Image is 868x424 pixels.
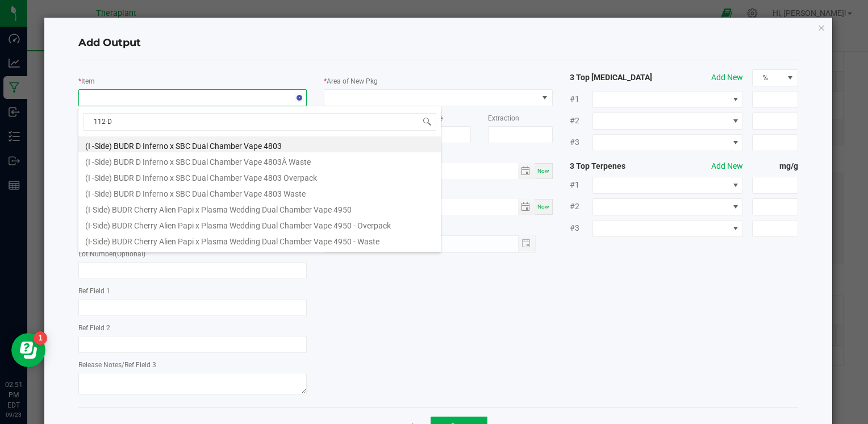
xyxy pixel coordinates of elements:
span: % [753,70,783,86]
h4: Add Output [78,36,798,51]
span: Toggle calendar [518,163,535,179]
button: Add New [711,160,743,172]
span: #2 [570,115,592,127]
strong: mg/g [752,160,798,172]
label: Area of New Pkg [327,76,378,86]
span: Now [537,203,549,210]
span: (Optional) [115,250,145,258]
span: #3 [570,136,592,148]
span: #2 [570,201,592,213]
label: Ref Field 2 [78,323,110,333]
label: Item [81,76,95,86]
span: #3 [570,222,592,234]
strong: 3 Top [MEDICAL_DATA] [570,72,661,84]
label: Lot Number [78,249,145,259]
label: Ref Field 1 [78,286,110,296]
span: Toggle calendar [518,199,535,215]
span: #1 [570,179,592,191]
iframe: Resource center [11,333,45,367]
span: #1 [570,93,592,105]
label: Release Notes/Ref Field 3 [78,360,156,370]
button: Add New [711,72,743,84]
span: Now [537,168,549,174]
strong: 3 Top Terpenes [570,160,661,172]
iframe: Resource center unread badge [34,331,47,345]
label: Extraction [488,113,519,123]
